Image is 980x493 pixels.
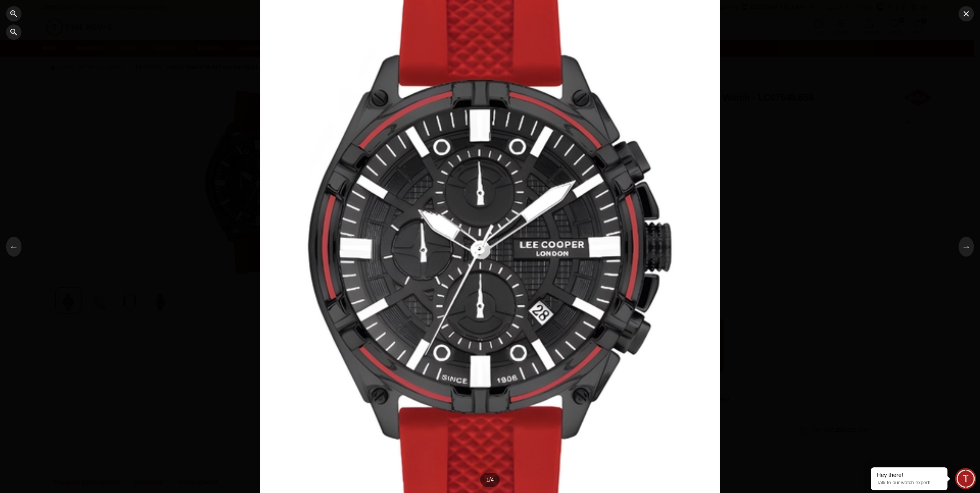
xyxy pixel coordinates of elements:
button: → [959,237,974,257]
div: 1 / 4 [480,473,500,487]
p: Talk to our watch expert! [877,480,942,486]
div: Chat Widget [955,468,976,489]
button: ← [6,237,21,257]
div: Hey there! [877,471,942,479]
